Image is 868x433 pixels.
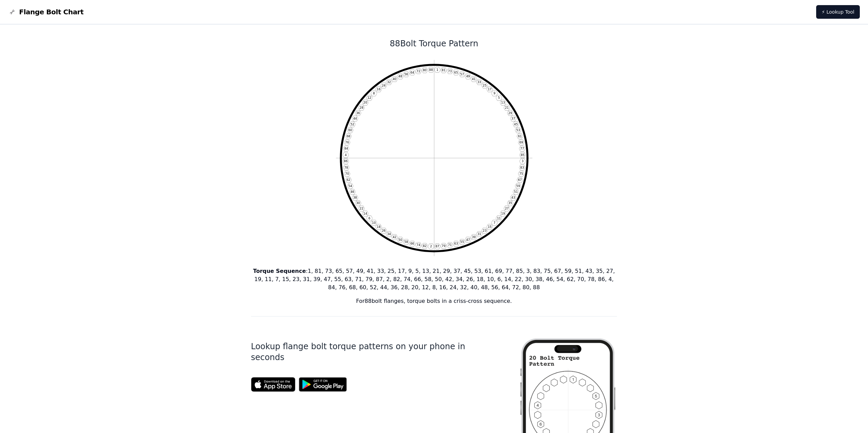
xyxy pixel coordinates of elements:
[253,268,306,274] b: Torque Sequence
[519,172,523,175] text: 75
[514,123,518,126] text: 45
[493,221,495,225] text: 7
[511,196,515,199] text: 43
[460,240,464,244] text: 55
[348,184,352,188] text: 54
[516,184,520,188] text: 59
[251,297,617,305] p: For 88 bolt flanges, torque bolts in a criss-cross sequence.
[508,111,512,115] text: 29
[372,221,376,225] text: 10
[518,135,521,138] text: 61
[251,377,295,392] img: App Store badge for the Flange Bolt Chart app
[398,238,402,242] text: 50
[816,5,860,19] a: ⚡ Lookup Tool
[501,101,505,104] text: 13
[423,68,427,72] text: 80
[435,245,439,248] text: 87
[511,117,515,120] text: 37
[508,201,512,205] text: 35
[19,7,84,17] span: Flange Bolt Chart
[454,242,458,245] text: 63
[448,243,452,247] text: 71
[488,225,491,229] text: 15
[387,80,391,84] text: 32
[505,207,509,210] text: 27
[393,235,396,239] text: 42
[353,196,357,199] text: 38
[344,153,347,157] text: 4
[483,84,486,87] text: 25
[382,84,386,87] text: 24
[368,217,370,220] text: 6
[359,207,363,210] text: 22
[472,235,475,239] text: 39
[345,172,349,175] text: 70
[398,75,402,78] text: 48
[373,92,375,95] text: 8
[377,88,381,91] text: 16
[483,229,486,232] text: 23
[493,92,495,95] text: 9
[8,8,16,16] img: Flange Bolt Chart Logo
[520,166,524,169] text: 83
[359,106,364,109] text: 28
[367,96,371,99] text: 12
[345,141,349,144] text: 76
[501,212,505,215] text: 19
[519,141,523,144] text: 69
[350,123,354,126] text: 52
[410,242,414,245] text: 66
[472,77,475,81] text: 41
[251,38,617,49] h1: 88 Bolt Torque Pattern
[423,244,426,248] text: 82
[514,190,518,194] text: 51
[363,212,367,215] text: 14
[477,80,481,84] text: 33
[404,240,408,244] text: 58
[295,374,351,395] img: Get it on Google Play
[442,68,445,72] text: 81
[251,341,497,363] h1: Lookup flange bolt torque patterns on your phone in seconds
[460,73,464,76] text: 57
[347,178,350,182] text: 62
[363,101,367,104] text: 20
[377,225,381,229] text: 18
[466,75,470,78] text: 49
[520,147,524,150] text: 77
[454,71,458,74] text: 65
[344,166,348,169] text: 78
[429,68,433,72] text: 88
[387,232,391,236] text: 34
[410,71,414,74] text: 64
[448,69,452,73] text: 73
[344,159,348,163] text: 86
[8,7,84,17] a: Flange Bolt Chart LogoFlange Bolt Chart
[416,243,421,247] text: 74
[430,245,432,248] text: 2
[344,147,348,150] text: 84
[356,201,360,205] text: 30
[521,159,524,163] text: 3
[516,128,520,132] text: 53
[488,88,491,91] text: 17
[442,244,445,248] text: 79
[520,153,524,157] text: 85
[353,117,357,120] text: 44
[497,217,501,220] text: 11
[347,135,351,138] text: 68
[393,77,397,81] text: 40
[466,238,470,242] text: 47
[348,128,352,132] text: 60
[251,267,617,292] p: : 1, 81, 73, 65, 57, 49, 41, 33, 25, 17, 9, 5, 13, 21, 29, 37, 45, 53, 61, 69, 77, 85, 3, 83, 75,...
[498,96,500,99] text: 5
[518,178,521,182] text: 67
[416,69,420,73] text: 72
[477,232,481,236] text: 31
[350,190,354,194] text: 46
[505,106,509,109] text: 21
[404,73,408,76] text: 56
[382,229,386,232] text: 26
[436,68,438,72] text: 1
[356,111,360,115] text: 36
